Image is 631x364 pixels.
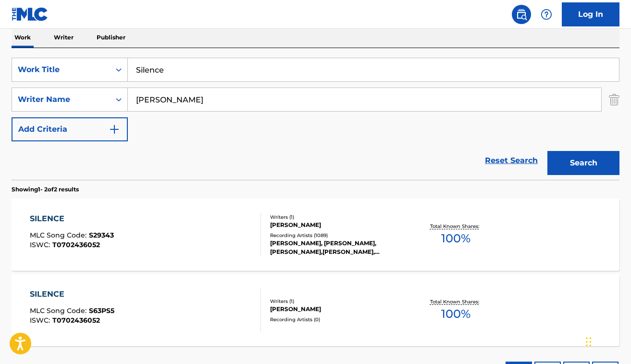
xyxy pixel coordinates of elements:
img: 9d2ae6d4665cec9f34b9.svg [109,124,120,135]
span: S29343 [89,231,114,239]
span: S63PS5 [89,306,114,315]
div: Drag [586,327,592,356]
span: ISWC : [30,240,52,249]
span: 100 % [441,305,470,323]
div: Recording Artists ( 0 ) [270,316,405,323]
p: Work [12,27,34,48]
span: MLC Song Code : [30,231,89,239]
p: Total Known Shares: [430,298,482,305]
div: Recording Artists ( 1089 ) [270,232,405,239]
a: Public Search [512,5,531,24]
div: Writers ( 1 ) [270,213,405,221]
div: [PERSON_NAME], [PERSON_NAME],[PERSON_NAME],[PERSON_NAME],[PERSON_NAME], [PERSON_NAME] [PERSON_NAM... [270,239,405,256]
iframe: Chat Widget [583,318,631,364]
a: SILENCEMLC Song Code:S63PS5ISWC:T0702436052Writers (1)[PERSON_NAME]Recording Artists (0)Total Kno... [12,274,619,346]
div: Writer Name [18,94,104,105]
p: Showing 1 - 2 of 2 results [12,185,79,194]
span: MLC Song Code : [30,306,89,315]
img: Delete Criterion [609,88,619,112]
form: Search Form [12,58,619,180]
a: Reset Search [480,150,543,171]
button: Search [547,151,619,175]
p: Publisher [94,27,128,48]
div: [PERSON_NAME] [270,221,405,229]
span: 100 % [441,230,470,247]
img: help [541,9,552,20]
img: search [516,9,527,20]
div: Help [537,5,556,24]
div: SILENCE [30,213,114,225]
div: Writers ( 1 ) [270,298,405,305]
div: SILENCE [30,289,114,300]
a: SILENCEMLC Song Code:S29343ISWC:T0702436052Writers (1)[PERSON_NAME]Recording Artists (1089)[PERSO... [12,199,619,271]
span: ISWC : [30,316,52,325]
span: T0702436052 [52,240,100,249]
span: T0702436052 [52,316,100,325]
p: Total Known Shares: [430,223,482,230]
button: Add Criteria [12,117,128,141]
div: [PERSON_NAME] [270,305,405,314]
p: Writer [51,27,76,48]
a: Log In [562,2,619,26]
div: Work Title [18,64,104,75]
img: MLC Logo [12,7,49,21]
